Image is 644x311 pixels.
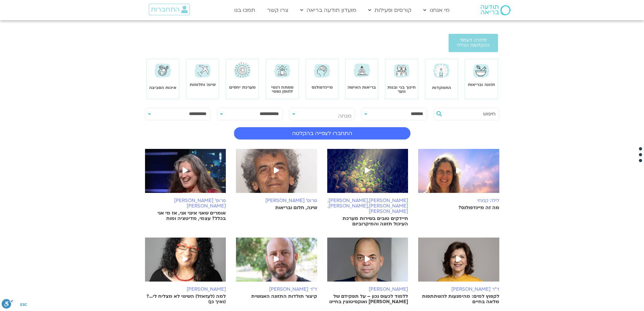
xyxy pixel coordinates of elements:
a: תמכו בנו [231,4,259,17]
a: [PERSON_NAME] ללמוד לכעוס נכון – על תפקידם של [PERSON_NAME] ואוקסיטוצין בחיינו [327,238,408,305]
p: לקפוץ למים: מהימנעות להשתתפות מלאה בחיים [418,294,499,305]
h6: [PERSON_NAME],[PERSON_NAME],[PERSON_NAME],[PERSON_NAME],[PERSON_NAME] [327,198,408,214]
img: %D7%90%D7%95%D7%A8%D7%99-%D7%9E%D7%90%D7%99%D7%A8-%D7%A6%D7%99%D7%96%D7%99%D7%A7-1.jpeg [236,238,317,288]
a: איכות הסביבה [149,85,176,90]
a: קורסים ופעילות [365,4,415,17]
a: ממתח רגשי לחוסן נפשי [271,85,293,94]
a: פרופ׳ [PERSON_NAME] שינה, חלום ובריאות [236,149,317,210]
a: התחברות [149,4,190,15]
a: מועדון תודעה בריאה [297,4,360,17]
p: אומרים שאני אינני אני, אז מי אני בכלל? עצמי, מדיטציה ומוח [145,210,226,221]
img: arnina_kishtan.jpg [145,238,226,288]
a: לחזרה לעמוד ההקלטות הכללי [449,34,498,52]
span: מנחה [338,112,352,120]
a: ד"ר [PERSON_NAME] קיצור תולדות התזונה האנושית [236,238,317,299]
p: למה (לעזאזל) השינוי לא מצליח לי…? (ואיך כן) [145,294,226,305]
a: שינה וחלומות [190,82,216,87]
a: מיינדפולנס [312,85,333,90]
img: %D7%90%D7%A0%D7%90%D7%91%D7%9C%D7%94-%D7%A9%D7%A7%D7%93-2.jpeg [418,238,499,288]
a: תזונה ובריאות [468,82,495,87]
img: %D7%AA%D7%9E%D7%99%D7%A8-%D7%90%D7%A9%D7%9E%D7%9F-e1601904146928-2.jpg [327,238,408,288]
img: %D7%9E%D7%99%D7%99%D7%A0%D7%93%D7%A4%D7%95%D7%9C%D7%A0%D7%A1.jpg [418,149,499,200]
h6: לילה קמחי [418,198,499,203]
a: התמקדות [432,85,451,90]
img: %D7%90%D7%91%D7%99%D7%91%D7%94.png [145,149,226,200]
a: פרופ' [PERSON_NAME][PERSON_NAME] אומרים שאני אינני אני, אז מי אני בכלל? עצמי, מדיטציה ומוח [145,149,226,221]
a: בריאות האישה [348,85,376,90]
a: לילה קמחי מה זה מיינדפולנס? [418,149,499,210]
h6: [PERSON_NAME] [145,287,226,292]
p: ללמוד לכעוס נכון – על תפקידם של [PERSON_NAME] ואוקסיטוצין בחיינו [327,294,408,305]
a: מערכת יחסים [229,85,256,90]
h6: פרופ' [PERSON_NAME][PERSON_NAME] [145,198,226,209]
p: שינה, חלום ובריאות [236,205,317,210]
a: חינוך בני ובנות נוער [387,85,416,94]
h6: ד"ר [PERSON_NAME] [236,287,317,292]
a: מי אנחנו [420,4,453,17]
img: תודעה בריאה [481,5,510,15]
img: %D7%A4%D7%A8%D7%95%D7%A4%D7%B3-%D7%90%D7%91%D7%A9%D7%9C%D7%95%D7%9D-%D7%90%D7%9C%D7%99%D7%A6%D7%9... [236,149,317,200]
span: לחזרה לעמוד ההקלטות הכללי [457,38,490,48]
h6: פרופ׳ [PERSON_NAME] [236,198,317,203]
a: [PERSON_NAME] למה (לעזאזל) השינוי לא מצליח לי…? (ואיך כן) [145,238,226,305]
p: קיצור תולדות התזונה האנושית [236,294,317,299]
h6: [PERSON_NAME] [327,287,408,292]
a: ד"ר [PERSON_NAME] לקפוץ למים: מהימנעות להשתתפות מלאה בחיים [418,238,499,305]
p: מה זה מיינדפולנס? [418,205,499,210]
p: חיידקים טובים בשירות מערכת העיכול תזונה והמיקרוביום [327,216,408,227]
label: התחברו לצפייה בהקלטה [234,127,410,140]
a: צרו קשר [264,4,292,17]
h6: ד"ר [PERSON_NAME] [418,287,499,292]
span: התחברות [151,6,180,13]
img: Untitled-design-8.png [327,149,408,200]
a: [PERSON_NAME],[PERSON_NAME],[PERSON_NAME],[PERSON_NAME],[PERSON_NAME] חיידקים טובים בשירות מערכת ... [327,149,408,227]
input: חיפוש [444,108,496,120]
